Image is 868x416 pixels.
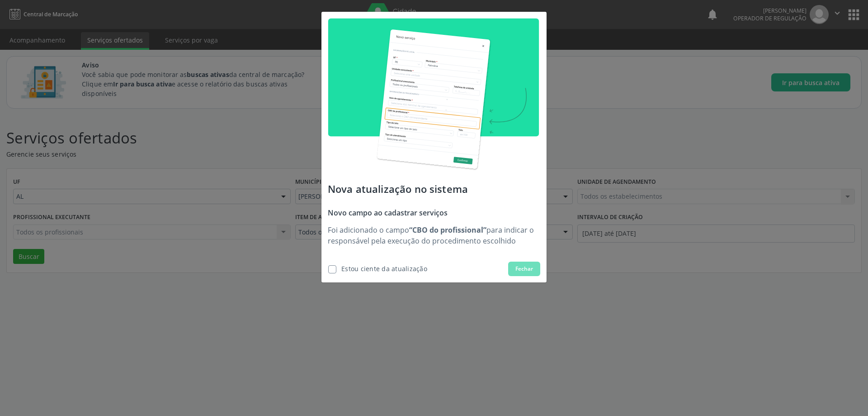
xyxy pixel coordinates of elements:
[328,225,540,246] p: Foi adicionado o campo para indicar o responsável pela execução do procedimento escolhido
[328,18,539,171] img: update-cbo.svg
[409,225,486,235] strong: “CBO do profissional”
[508,262,540,276] button: Fechar
[328,207,540,218] p: Novo campo ao cadastrar serviços
[341,264,427,273] div: Estou ciente da atualização
[515,265,533,273] span: Fechar
[328,182,540,196] p: Nova atualização no sistema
